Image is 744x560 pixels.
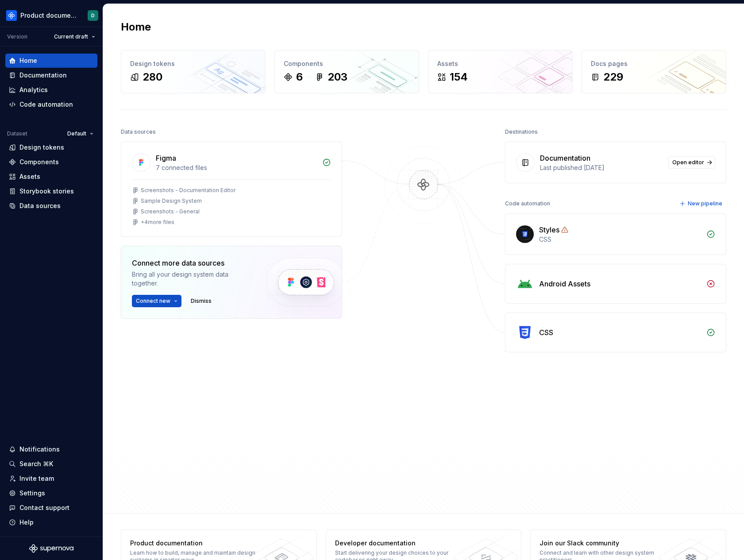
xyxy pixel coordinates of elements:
[187,295,216,307] button: Dismiss
[335,539,464,548] div: Developer documentation
[19,503,69,512] div: Contact support
[582,50,726,93] a: Docs pages229
[29,544,73,553] svg: Supernova Logo
[141,187,235,194] div: Screenshots - Documentation Editor
[19,143,64,152] div: Design tokens
[5,486,97,500] a: Settings
[5,97,97,112] a: Code automation
[19,445,60,454] div: Notifications
[437,59,563,68] div: Assets
[121,126,156,138] div: Data sources
[539,327,553,338] div: CSS
[5,140,97,154] a: Design tokens
[20,11,77,20] div: Product documentation
[5,83,97,97] a: Analytics
[668,156,715,169] a: Open editor
[2,6,101,25] button: Product documentationD
[5,471,97,486] a: Invite team
[7,33,27,40] div: Version
[428,50,573,93] a: Assets154
[539,278,590,289] div: Android Assets
[130,59,256,68] div: Design tokens
[67,130,86,137] span: Default
[136,297,170,305] span: Connect new
[19,100,73,109] div: Code automation
[19,474,54,483] div: Invite team
[5,184,97,198] a: Storybook stories
[540,153,590,163] div: Documentation
[141,219,174,226] div: + 4 more files
[5,170,97,184] a: Assets
[19,518,34,527] div: Help
[141,197,202,205] div: Sample Design System
[603,70,623,84] div: 229
[328,70,347,84] div: 203
[672,159,704,166] span: Open editor
[132,295,181,307] button: Connect new
[19,158,59,166] div: Components
[132,270,251,288] div: Bring all your design system data together.
[156,163,317,172] div: 7 connected files
[50,31,99,43] button: Current draft
[156,153,176,163] div: Figma
[540,163,663,172] div: Last published [DATE]
[5,442,97,456] button: Notifications
[539,235,701,244] div: CSS
[5,515,97,529] button: Help
[121,50,266,93] a: Design tokens280
[19,201,61,210] div: Data sources
[19,460,53,468] div: Search ⌘K
[5,457,97,471] button: Search ⌘K
[284,59,410,68] div: Components
[505,197,550,210] div: Code automation
[91,12,95,19] div: D
[143,70,162,84] div: 280
[677,197,726,210] button: New pipeline
[7,130,27,137] div: Dataset
[539,224,559,235] div: Styles
[5,501,97,515] button: Contact support
[505,126,538,138] div: Destinations
[19,489,45,498] div: Settings
[5,199,97,213] a: Data sources
[19,172,40,181] div: Assets
[688,200,722,207] span: New pipeline
[540,539,668,548] div: Join our Slack community
[19,187,74,196] div: Storybook stories
[6,10,17,21] img: 87691e09-aac2-46b6-b153-b9fe4eb63333.png
[5,68,97,82] a: Documentation
[121,142,342,237] a: Figma7 connected filesScreenshots - Documentation EditorSample Design SystemScreenshots - General...
[141,208,200,215] div: Screenshots - General
[5,54,97,68] a: Home
[274,50,419,93] a: Components6203
[130,539,259,548] div: Product documentation
[19,71,67,80] div: Documentation
[19,85,48,94] div: Analytics
[54,33,88,40] span: Current draft
[450,70,468,84] div: 154
[63,127,97,140] button: Default
[5,155,97,169] a: Components
[191,297,212,305] span: Dismiss
[132,258,251,268] div: Connect more data sources
[19,56,37,65] div: Home
[591,59,717,68] div: Docs pages
[296,70,303,84] div: 6
[121,20,151,34] h2: Home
